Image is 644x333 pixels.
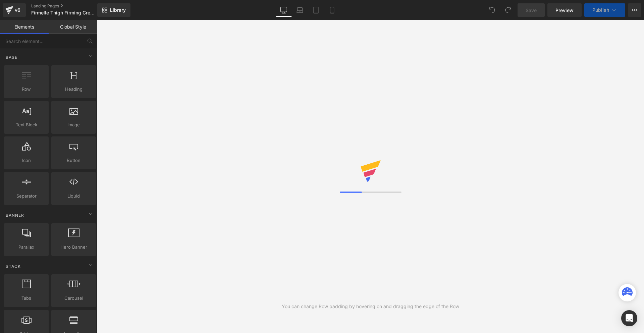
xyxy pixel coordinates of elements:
span: Base [5,54,18,60]
button: More [628,3,641,17]
div: You can change Row padding by hovering on and dragging the edge of the Row [282,303,459,310]
span: Firmelle Thigh Firming Cream Adverotrial [31,10,96,15]
span: Image [53,121,94,128]
div: Open Intercom Messenger [621,310,637,326]
button: Undo [485,3,499,17]
span: Separator [6,193,47,200]
a: Tablet [308,3,324,17]
span: Icon [6,157,47,164]
a: v6 [3,3,26,17]
span: Banner [5,212,25,218]
a: Mobile [324,3,340,17]
a: Preview [547,3,582,17]
a: Global Style [49,20,97,34]
span: Liquid [53,193,94,200]
span: Tabs [6,295,47,302]
a: Landing Pages [31,3,108,9]
div: v6 [13,6,22,14]
span: Row [6,86,47,93]
span: Publish [592,7,609,13]
span: Text Block [6,121,47,128]
button: Redo [501,3,515,17]
span: Library [110,7,126,13]
a: New Library [97,3,130,17]
span: Parallax [6,244,47,251]
span: Save [526,7,537,14]
span: Carousel [53,295,94,302]
span: Hero Banner [53,244,94,251]
span: Heading [53,86,94,93]
span: Button [53,157,94,164]
span: Stack [5,263,21,269]
button: Publish [584,3,625,17]
a: Laptop [292,3,308,17]
a: Desktop [276,3,292,17]
span: Preview [555,7,574,14]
